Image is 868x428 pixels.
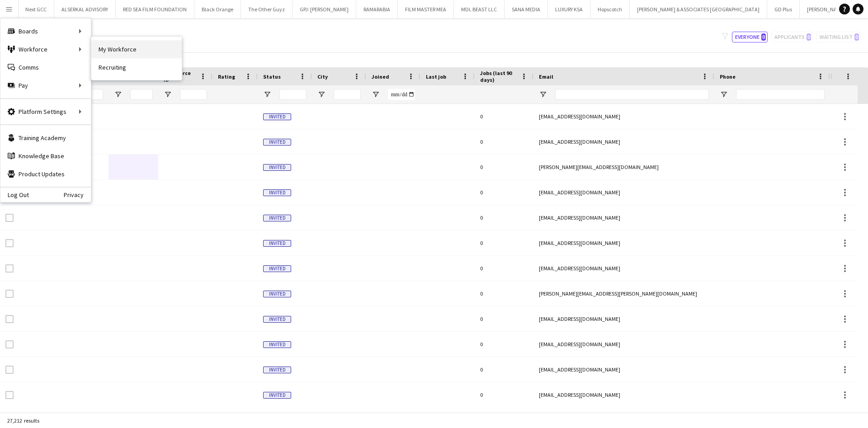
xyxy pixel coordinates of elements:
[263,291,291,297] span: Invited
[91,40,182,58] a: My Workforce
[334,89,361,100] input: City Filter Input
[5,264,14,273] input: Row Selection is disabled for this row (unchecked)
[263,265,291,272] span: Invited
[533,129,714,154] div: [EMAIL_ADDRESS][DOMAIN_NAME]
[720,73,736,80] span: Phone
[480,70,517,83] span: Jobs (last 90 days)
[732,32,768,42] button: Everyone0
[475,180,533,205] div: 0
[800,0,853,18] button: [PERSON_NAME]
[180,89,207,100] input: Workforce ID Filter Input
[317,73,328,80] span: City
[533,281,714,306] div: [PERSON_NAME][EMAIL_ADDRESS][PERSON_NAME][DOMAIN_NAME]
[454,0,505,18] button: MDL BEAST LLC
[539,73,553,80] span: Email
[5,340,14,348] input: Row Selection is disabled for this row (unchecked)
[91,58,182,76] a: Recruiting
[475,155,533,179] div: 0
[761,33,766,41] span: 0
[5,290,14,298] input: Row Selection is disabled for this row (unchecked)
[5,366,14,374] input: Row Selection is disabled for this row (unchecked)
[533,104,714,129] div: [EMAIL_ADDRESS][DOMAIN_NAME]
[475,281,533,306] div: 0
[0,40,91,58] div: Workforce
[164,90,172,99] button: Open Filter Menu
[0,147,91,165] a: Knowledge Base
[263,316,291,323] span: Invited
[388,89,415,100] input: Joined Filter Input
[292,0,356,18] button: GPJ: [PERSON_NAME]
[263,73,281,80] span: Status
[263,392,291,399] span: Invited
[505,0,548,18] button: SANA MEDIA
[533,306,714,331] div: [EMAIL_ADDRESS][DOMAIN_NAME]
[475,230,533,255] div: 0
[116,0,194,18] button: RED SEA FILM FOUNDATION
[54,0,116,18] button: ALSERKAL ADVISORY
[279,89,307,100] input: Status Filter Input
[539,90,547,99] button: Open Filter Menu
[630,0,767,18] button: [PERSON_NAME] & ASSOCIATES [GEOGRAPHIC_DATA]
[218,73,235,80] span: Rating
[720,90,728,99] button: Open Filter Menu
[0,191,29,198] a: Log Out
[0,58,91,76] a: Comms
[475,104,533,129] div: 0
[475,256,533,281] div: 0
[0,22,91,40] div: Boards
[263,215,291,221] span: Invited
[475,357,533,382] div: 0
[555,89,709,100] input: Email Filter Input
[64,191,91,198] a: Privacy
[533,332,714,357] div: [EMAIL_ADDRESS][DOMAIN_NAME]
[263,113,291,120] span: Invited
[548,0,590,18] button: LUXURY KSA
[263,90,271,99] button: Open Filter Menu
[263,189,291,196] span: Invited
[263,164,291,171] span: Invited
[398,0,454,18] button: FILM MASTER MEA
[533,230,714,255] div: [EMAIL_ADDRESS][DOMAIN_NAME]
[533,256,714,281] div: [EMAIL_ADDRESS][DOMAIN_NAME]
[533,205,714,230] div: [EMAIL_ADDRESS][DOMAIN_NAME]
[194,0,241,18] button: Black Orange
[0,103,91,121] div: Platform Settings
[533,382,714,407] div: [EMAIL_ADDRESS][DOMAIN_NAME]
[475,332,533,357] div: 0
[426,73,446,80] span: Last job
[5,214,14,222] input: Row Selection is disabled for this row (unchecked)
[18,0,54,18] button: Next GCC
[80,89,103,100] input: First Name Filter Input
[475,129,533,154] div: 0
[736,89,825,100] input: Phone Filter Input
[533,357,714,382] div: [EMAIL_ADDRESS][DOMAIN_NAME]
[372,73,389,80] span: Joined
[475,382,533,407] div: 0
[475,306,533,331] div: 0
[5,315,14,323] input: Row Selection is disabled for this row (unchecked)
[5,239,14,247] input: Row Selection is disabled for this row (unchecked)
[533,155,714,179] div: [PERSON_NAME][EMAIL_ADDRESS][DOMAIN_NAME]
[0,129,91,147] a: Training Academy
[372,90,380,99] button: Open Filter Menu
[263,139,291,146] span: Invited
[263,341,291,348] span: Invited
[263,240,291,247] span: Invited
[5,391,14,399] input: Row Selection is disabled for this row (unchecked)
[767,0,800,18] button: GD Plus
[533,180,714,205] div: [EMAIL_ADDRESS][DOMAIN_NAME]
[114,90,122,99] button: Open Filter Menu
[130,89,153,100] input: Last Name Filter Input
[356,0,398,18] button: RAMARABIA
[317,90,325,99] button: Open Filter Menu
[241,0,292,18] button: The Other Guyz
[0,165,91,183] a: Product Updates
[590,0,630,18] button: Hopscotch
[0,76,91,94] div: Pay
[475,205,533,230] div: 0
[263,367,291,373] span: Invited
